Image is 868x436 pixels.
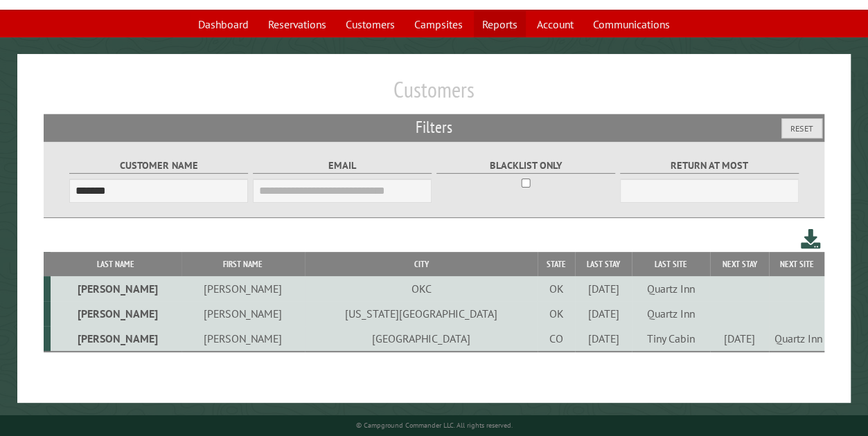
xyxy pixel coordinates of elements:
[406,11,471,37] a: Campsites
[181,252,305,276] th: First Name
[577,331,630,345] div: [DATE]
[181,326,305,352] td: [PERSON_NAME]
[260,11,335,37] a: Reservations
[337,11,403,37] a: Customers
[305,252,538,276] th: City
[51,301,181,326] td: [PERSON_NAME]
[585,11,678,37] a: Communications
[801,226,821,252] a: Download this customer list (.csv)
[190,11,257,37] a: Dashboard
[632,252,709,276] th: Last Site
[781,118,822,138] button: Reset
[769,252,824,276] th: Next Site
[577,282,630,296] div: [DATE]
[44,76,825,114] h1: Customers
[538,326,574,352] td: CO
[577,307,630,320] div: [DATE]
[51,326,181,352] td: [PERSON_NAME]
[538,301,574,326] td: OK
[632,326,709,352] td: Tiny Cabin
[712,331,767,345] div: [DATE]
[436,158,616,174] label: Blacklist only
[620,158,799,174] label: Return at most
[181,276,305,301] td: [PERSON_NAME]
[632,276,709,301] td: Quartz Inn
[538,276,574,301] td: OK
[710,252,770,276] th: Next Stay
[529,11,582,37] a: Account
[538,252,574,276] th: State
[305,276,538,301] td: OKC
[769,326,824,352] td: Quartz Inn
[305,326,538,352] td: [GEOGRAPHIC_DATA]
[253,158,432,174] label: Email
[51,252,181,276] th: Last Name
[356,421,513,430] small: © Campground Commander LLC. All rights reserved.
[575,252,632,276] th: Last Stay
[474,11,526,37] a: Reports
[632,301,709,326] td: Quartz Inn
[44,114,825,140] h2: Filters
[51,276,181,301] td: [PERSON_NAME]
[305,301,538,326] td: [US_STATE][GEOGRAPHIC_DATA]
[181,301,305,326] td: [PERSON_NAME]
[69,158,249,174] label: Customer Name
